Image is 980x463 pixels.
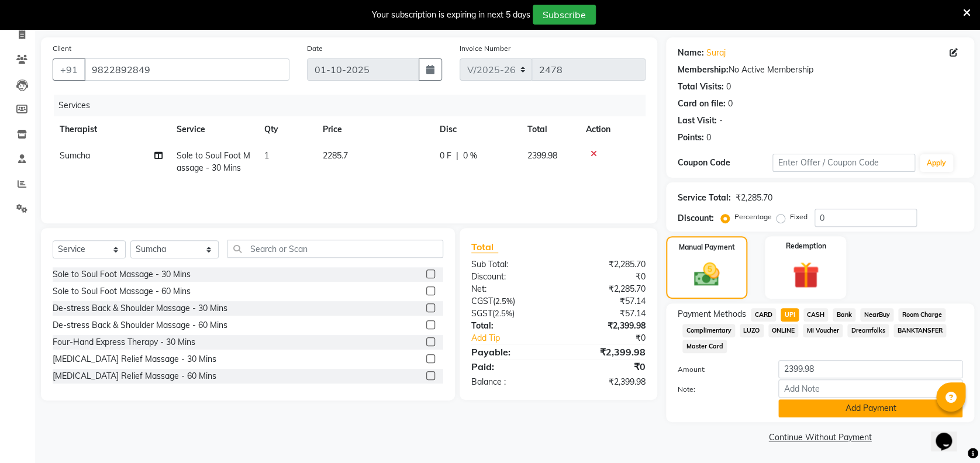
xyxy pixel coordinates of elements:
[678,98,726,110] div: Card on file:
[778,399,962,417] button: Add Payment
[706,132,711,144] div: 0
[574,332,654,344] div: ₹0
[463,320,558,332] div: Total:
[53,268,191,281] div: Sole to Soul Foot Massage - 30 Mins
[931,416,968,451] iframe: chat widget
[768,324,799,337] span: ONLINE
[669,384,769,395] label: Note:
[463,345,558,359] div: Payable:
[53,353,216,365] div: [MEDICAL_DATA] Relief Massage - 30 Mins
[678,64,962,76] div: No Active Membership
[558,345,654,359] div: ₹2,399.98
[177,150,250,173] span: Sole to Soul Foot Massage - 30 Mins
[84,58,289,81] input: Search by Name/Mobile/Email/Code
[60,150,90,161] span: Sumcha
[734,212,772,222] label: Percentage
[456,150,458,162] span: |
[784,258,827,292] img: _gift.svg
[463,307,558,320] div: ( )
[53,58,85,81] button: +91
[706,47,726,59] a: Suraj
[170,116,257,143] th: Service
[558,258,654,271] div: ₹2,285.70
[463,360,558,374] div: Paid:
[898,308,946,322] span: Room Charge
[463,376,558,388] div: Balance :
[790,212,808,222] label: Fixed
[463,258,558,271] div: Sub Total:
[778,379,962,398] input: Add Note
[463,295,558,307] div: ( )
[686,260,727,289] img: _cash.svg
[495,296,513,306] span: 2.5%
[920,154,953,172] button: Apply
[53,285,191,298] div: Sole to Soul Foot Massage - 60 Mins
[682,324,735,337] span: Complimentary
[678,132,704,144] div: Points:
[54,95,654,116] div: Services
[772,154,915,172] input: Enter Offer / Coupon Code
[471,241,498,253] span: Total
[778,360,962,378] input: Amount
[533,5,596,25] button: Subscribe
[803,308,829,322] span: CASH
[668,431,972,444] a: Continue Without Payment
[463,271,558,283] div: Discount:
[678,157,772,169] div: Coupon Code
[558,271,654,283] div: ₹0
[460,43,510,54] label: Invoice Number
[53,116,170,143] th: Therapist
[433,116,520,143] th: Disc
[558,295,654,307] div: ₹57.14
[893,324,946,337] span: BANKTANSFER
[471,308,492,319] span: SGST
[527,150,557,161] span: 2399.98
[860,308,893,322] span: NearBuy
[678,115,717,127] div: Last Visit:
[740,324,764,337] span: LUZO
[751,308,776,322] span: CARD
[520,116,579,143] th: Total
[558,307,654,320] div: ₹57.14
[463,332,575,344] a: Add Tip
[53,319,227,331] div: De-stress Back & Shoulder Massage - 60 Mins
[669,364,769,375] label: Amount:
[833,308,855,322] span: Bank
[316,116,433,143] th: Price
[558,376,654,388] div: ₹2,399.98
[678,212,714,224] div: Discount:
[847,324,889,337] span: Dreamfolks
[803,324,843,337] span: MI Voucher
[736,192,772,204] div: ₹2,285.70
[53,43,71,54] label: Client
[679,242,735,253] label: Manual Payment
[682,340,727,353] span: Master Card
[558,320,654,332] div: ₹2,399.98
[307,43,323,54] label: Date
[558,283,654,295] div: ₹2,285.70
[678,308,746,320] span: Payment Methods
[781,308,799,322] span: UPI
[678,81,724,93] div: Total Visits:
[678,47,704,59] div: Name:
[463,283,558,295] div: Net:
[678,64,729,76] div: Membership:
[257,116,316,143] th: Qty
[719,115,723,127] div: -
[495,309,512,318] span: 2.5%
[372,9,530,21] div: Your subscription is expiring in next 5 days
[440,150,451,162] span: 0 F
[53,370,216,382] div: [MEDICAL_DATA] Relief Massage - 60 Mins
[264,150,269,161] span: 1
[463,150,477,162] span: 0 %
[227,240,443,258] input: Search or Scan
[579,116,646,143] th: Action
[53,302,227,315] div: De-stress Back & Shoulder Massage - 30 Mins
[726,81,731,93] div: 0
[53,336,195,348] div: Four-Hand Express Therapy - 30 Mins
[678,192,731,204] div: Service Total:
[785,241,826,251] label: Redemption
[558,360,654,374] div: ₹0
[728,98,733,110] div: 0
[323,150,348,161] span: 2285.7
